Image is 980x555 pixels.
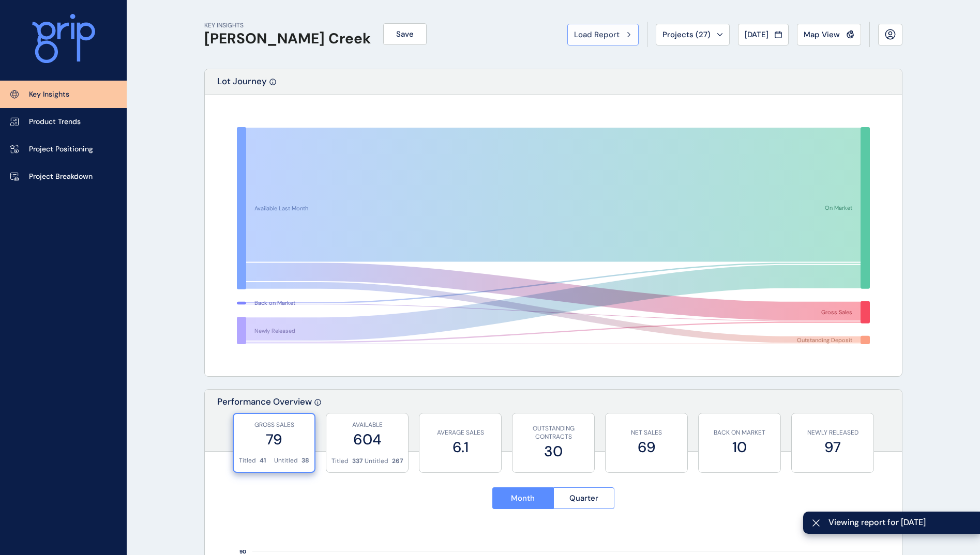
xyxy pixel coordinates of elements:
[738,24,789,45] button: [DATE]
[797,428,868,437] p: NEWLY RELEASED
[828,517,972,528] span: Viewing report for [DATE]
[29,89,69,100] p: Key Insights
[331,429,403,450] label: 604
[239,548,246,555] text: 90
[217,396,312,451] p: Performance Overview
[797,437,868,457] label: 97
[29,144,93,155] p: Project Positioning
[611,428,682,437] p: NET SALES
[331,421,403,429] p: AVAILABLE
[29,117,81,127] p: Product Trends
[301,456,309,465] p: 38
[331,457,349,466] p: Titled
[704,437,775,457] label: 10
[425,437,496,457] label: 6.1
[662,29,711,40] span: Projects ( 27 )
[511,493,535,503] span: Month
[611,437,682,457] label: 69
[804,29,840,40] span: Map View
[797,24,861,45] button: Map View
[567,24,639,45] button: Load Report
[425,428,496,437] p: AVERAGE SALES
[392,457,403,466] p: 267
[365,457,388,466] p: Untitled
[492,487,553,509] button: Month
[569,493,598,503] span: Quarter
[704,428,775,437] p: BACK ON MARKET
[239,456,256,465] p: Titled
[29,172,93,182] p: Project Breakdown
[518,424,589,442] p: OUTSTANDING CONTRACTS
[396,29,414,39] span: Save
[204,30,371,48] h1: [PERSON_NAME] Creek
[745,29,768,40] span: [DATE]
[260,456,266,465] p: 41
[656,24,730,45] button: Projects (27)
[352,457,363,466] p: 337
[204,21,371,30] p: KEY INSIGHTS
[574,29,620,40] span: Load Report
[274,456,298,465] p: Untitled
[239,429,309,450] label: 79
[518,441,589,461] label: 30
[383,23,427,45] button: Save
[553,487,615,509] button: Quarter
[239,421,309,429] p: GROSS SALES
[217,75,267,95] p: Lot Journey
